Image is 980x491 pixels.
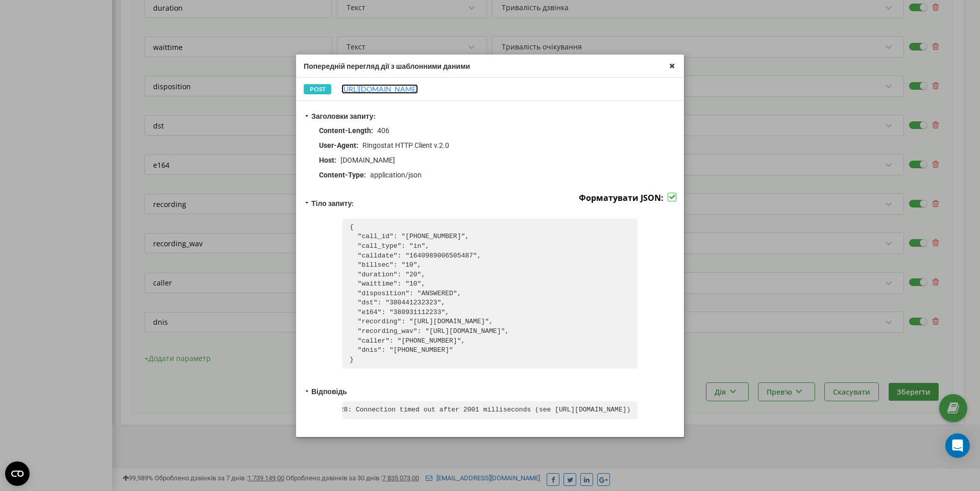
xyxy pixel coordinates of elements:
[362,141,449,150] div: Ringostat HTTP Client v.2.0
[319,141,358,150] div: User-Agent :
[342,401,638,419] pre: cURL error 28: Connection timed out after 2001 milliseconds (see [URL][DOMAIN_NAME])
[319,156,336,165] div: Host :
[5,461,30,486] button: Open CMP widget
[311,198,354,208] div: Тіло запиту:
[319,170,366,180] div: Content-Type :
[370,170,422,180] div: application/json
[311,386,347,396] div: Відповідь
[319,126,373,136] div: Content-Length :
[579,193,664,204] label: Форматувати JSON:
[311,111,376,121] div: Заголовки запиту:
[377,126,389,136] div: 406
[304,61,676,70] div: Попередній перегляд дії з шаблонними даними
[340,156,395,165] div: [DOMAIN_NAME]
[945,433,970,458] div: Open Intercom Messenger
[341,84,418,93] a: [URL][DOMAIN_NAME]
[342,218,638,368] pre: { "call_id": "[PHONE_NUMBER]", "call_type": "in", "calldate": "1640989006505487", "billsec": "10"...
[304,84,331,94] div: POST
